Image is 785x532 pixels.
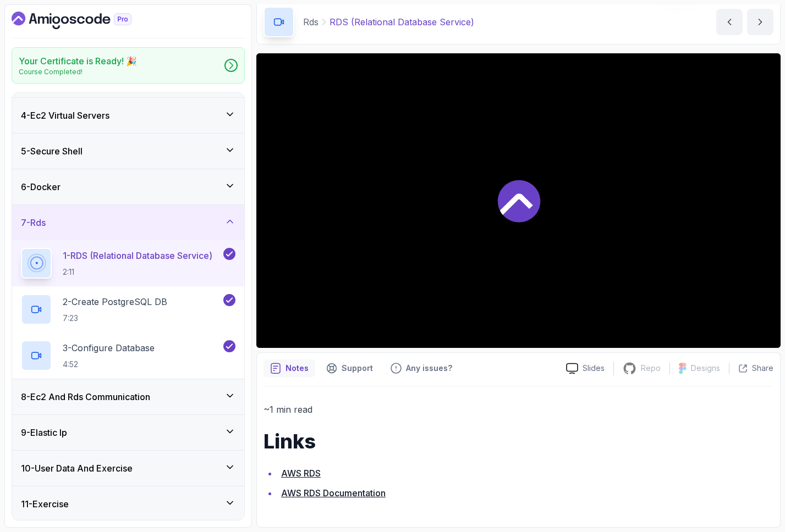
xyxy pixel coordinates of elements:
p: 3 - Configure Database [63,341,155,354]
button: Share [729,363,773,374]
h3: 10 - User Data And Exercise [21,462,133,475]
p: 2 - Create PostgreSQL DB [63,295,167,308]
p: Slides [583,363,605,374]
p: Notes [286,363,309,374]
button: 8-Ec2 And Rds Communication [12,379,244,414]
h3: 6 - Docker [21,180,61,193]
p: Repo [641,363,661,374]
p: Designs [691,363,720,374]
h3: 7 - Rds [21,216,46,229]
p: Course Completed! [19,68,137,76]
button: 4-Ec2 Virtual Servers [12,98,244,133]
h3: 8 - Ec2 And Rds Communication [21,390,150,403]
p: Rds [303,15,319,29]
button: notes button [264,359,315,377]
p: Support [342,363,373,374]
button: 9-Elastic Ip [12,415,244,450]
p: Share [752,363,773,374]
button: 10-User Data And Exercise [12,451,244,486]
button: 3-Configure Database4:52 [21,340,235,371]
a: Dashboard [12,12,157,29]
button: 1-RDS (Relational Database Service)2:11 [21,248,235,279]
h2: Your Certificate is Ready! 🎉 [19,54,137,68]
button: previous content [716,9,743,35]
h3: 11 - Exercise [21,497,69,511]
h1: Links [264,430,773,452]
a: AWS RDS [281,468,321,479]
h3: 4 - Ec2 Virtual Servers [21,109,109,122]
p: Any issues? [406,363,452,374]
a: AWS RDS Documentation [281,487,386,498]
button: next content [747,9,773,35]
button: 5-Secure Shell [12,134,244,169]
p: 7:23 [63,313,167,324]
h3: 9 - Elastic Ip [21,426,67,439]
h3: 5 - Secure Shell [21,145,83,158]
p: ~1 min read [264,402,773,417]
button: 11-Exercise [12,486,244,522]
a: Your Certificate is Ready! 🎉Course Completed! [12,47,245,84]
button: 6-Docker [12,169,244,204]
button: Support button [320,359,380,377]
button: 2-Create PostgreSQL DB7:23 [21,294,235,325]
p: 4:52 [63,359,155,370]
p: RDS (Relational Database Service) [330,15,474,29]
button: 7-Rds [12,205,244,240]
a: Slides [557,363,613,374]
p: 2:11 [63,267,212,278]
p: 1 - RDS (Relational Database Service) [63,249,212,262]
button: Feedback button [384,359,459,377]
